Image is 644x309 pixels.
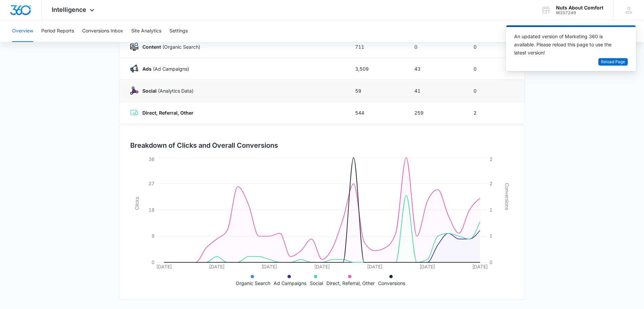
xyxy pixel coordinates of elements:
tspan: Conversions [504,183,510,210]
td: 259 [406,102,465,124]
td: 59 [347,80,406,102]
tspan: 18 [148,207,155,213]
tspan: 9 [152,233,155,239]
tspan: 36 [148,156,155,162]
img: Content [130,43,138,51]
tspan: [DATE] [209,264,225,269]
strong: Social [142,88,157,94]
img: Social [130,87,138,95]
td: 41 [406,80,465,102]
tspan: 1 [489,207,492,213]
h3: Breakdown of Clicks and Overall Conversions [130,140,278,150]
tspan: 2 [489,181,492,186]
span: Reload Page [601,59,625,65]
td: 544 [347,102,406,124]
tspan: [DATE] [314,264,330,269]
strong: Direct, Referral, Other [142,110,193,116]
span: Intelligence [52,6,86,13]
p: (Analytics Data) [138,87,193,94]
td: 43 [406,58,465,80]
tspan: Clicks [134,197,140,210]
td: 2 [465,102,525,124]
p: Conversions [378,280,405,287]
div: account name [556,5,603,10]
tspan: 1 [489,233,492,239]
button: Overview [12,20,33,42]
td: 0 [465,36,525,58]
p: Organic Search [236,280,270,287]
td: 3,509 [347,58,406,80]
td: 0 [465,80,525,102]
tspan: 0 [489,259,492,265]
tspan: 0 [152,259,155,265]
strong: Content [142,44,161,50]
div: An updated version of Marketing 360 is available. Please reload this page to use the latest version! [514,32,620,57]
td: 0 [465,58,525,80]
tspan: [DATE] [367,264,383,269]
tspan: [DATE] [261,264,277,269]
button: Site Analytics [131,20,161,42]
tspan: [DATE] [419,264,435,269]
tspan: [DATE] [156,264,172,269]
p: Direct, Referral, Other [326,280,375,287]
p: (Ad Campaigns) [138,65,189,72]
button: Reload Page [598,58,628,66]
tspan: 2 [489,156,492,162]
button: Period Reports [41,20,74,42]
button: Conversions Inbox [82,20,123,42]
strong: Ads [142,66,152,72]
p: Social [310,280,323,287]
div: account id [556,10,603,15]
tspan: [DATE] [472,264,488,269]
img: Ads [130,65,138,73]
p: Ad Campaigns [274,280,306,287]
td: 711 [347,36,406,58]
button: Settings [169,20,188,42]
tspan: 27 [148,181,155,186]
p: (Organic Search) [138,43,200,50]
td: 0 [406,36,465,58]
